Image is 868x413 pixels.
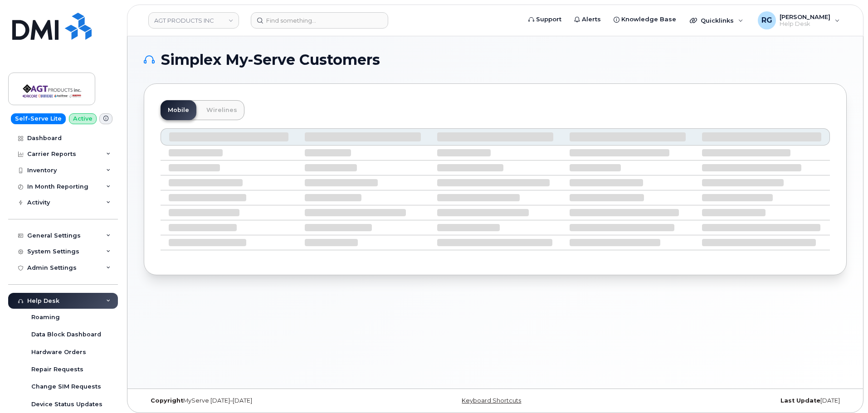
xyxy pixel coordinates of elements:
[161,53,380,67] span: Simplex My-Serve Customers
[612,397,847,404] div: [DATE]
[462,397,521,404] a: Keyboard Shortcuts
[144,397,378,404] div: MyServe [DATE]–[DATE]
[199,100,244,120] a: Wirelines
[780,397,820,404] strong: Last Update
[151,397,183,404] strong: Copyright
[161,100,196,120] a: Mobile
